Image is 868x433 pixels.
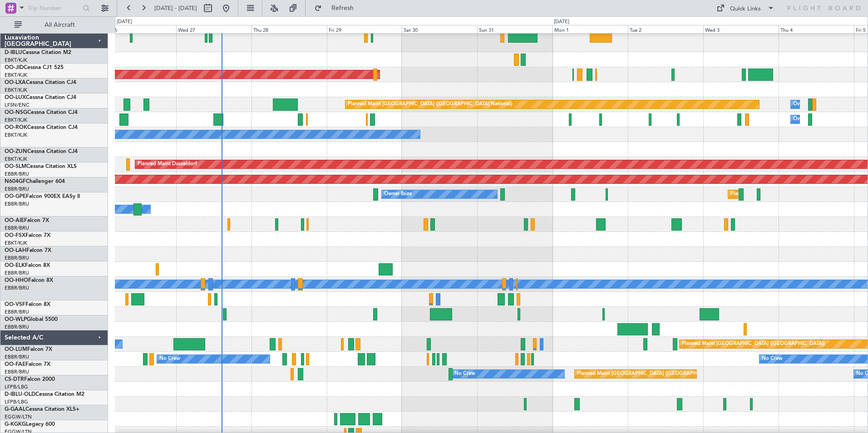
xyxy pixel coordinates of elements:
div: No Crew [454,367,475,381]
a: N604GFChallenger 604 [5,179,65,184]
a: OO-LUMFalcon 7X [5,347,52,352]
span: OO-GPE [5,194,26,199]
span: OO-NSG [5,110,27,115]
button: All Aircraft [10,18,99,32]
a: EBBR/BRU [5,324,29,330]
a: LFSN/ENC [5,102,30,108]
a: EBKT/KJK [5,57,27,64]
div: Owner Melsbroek Air Base [793,113,855,126]
a: OO-FSXFalcon 7X [5,233,50,238]
a: OO-FAEFalcon 7X [5,362,50,367]
a: EBBR/BRU [5,171,29,177]
span: N604GF [5,179,26,184]
a: OO-LUXCessna Citation CJ4 [5,95,76,100]
span: OO-WLP [5,317,27,322]
a: EBKT/KJK [5,72,27,79]
span: OO-AIE [5,218,24,223]
a: EGGW/LTN [5,413,32,420]
a: EBKT/KJK [5,117,27,123]
div: No Crew [762,352,783,366]
a: OO-HHOFalcon 8X [5,278,53,283]
a: OO-JIDCessna CJ1 525 [5,65,64,70]
a: OO-VSFFalcon 8X [5,302,50,307]
span: OO-LUX [5,95,26,100]
span: OO-LXA [5,80,26,85]
button: Refresh [310,1,365,15]
a: OO-LAHFalcon 7X [5,248,51,253]
a: EBKT/KJK [5,156,27,162]
div: Sat 30 [402,25,477,33]
span: OO-VSF [5,302,25,307]
a: LFPB/LBG [5,399,28,405]
div: [DATE] [117,18,132,26]
span: CS-DTR [5,377,24,382]
div: Planned Maint [GEOGRAPHIC_DATA] ([GEOGRAPHIC_DATA]) [682,337,825,351]
a: OO-ZUNCessna Citation CJ4 [5,149,78,154]
div: Sun 31 [477,25,552,33]
a: EBBR/BRU [5,354,29,360]
a: OO-AIEFalcon 7X [5,218,49,223]
a: EBBR/BRU [5,369,29,375]
a: D-IBLUCessna Citation M2 [5,50,71,55]
a: OO-ROKCessna Citation CJ4 [5,125,78,130]
a: EBBR/BRU [5,186,29,192]
div: Wed 3 [703,25,779,33]
a: EBBR/BRU [5,285,29,291]
a: OO-WLPGlobal 5500 [5,317,58,322]
div: Mon 1 [552,25,628,33]
a: OO-LXACessna Citation CJ4 [5,80,76,85]
a: CS-DTRFalcon 2000 [5,377,55,382]
a: EBKT/KJK [5,132,27,138]
span: OO-ZUN [5,149,27,154]
span: OO-HHO [5,278,28,283]
div: Quick Links [730,5,761,14]
span: All Aircraft [24,22,96,28]
a: G-KGKGLegacy 600 [5,422,55,427]
span: OO-SLM [5,164,26,169]
span: OO-FSX [5,233,25,238]
div: [DATE] [554,18,569,26]
a: OO-GPEFalcon 900EX EASy II [5,194,80,199]
span: OO-LUM [5,347,27,352]
span: G-KGKG [5,422,26,427]
a: G-GAALCessna Citation XLS+ [5,407,79,412]
a: OO-SLMCessna Citation XLS [5,164,77,169]
div: No Crew [159,352,180,366]
a: EBBR/BRU [5,201,29,207]
div: Wed 27 [176,25,252,33]
a: EBKT/KJK [5,87,27,93]
a: EBBR/BRU [5,309,29,315]
span: D-IBLU-OLD [5,392,35,397]
input: Trip Number [28,1,80,15]
a: OO-ELKFalcon 8X [5,263,50,268]
a: OO-NSGCessna Citation CJ4 [5,110,78,115]
a: LFPB/LBG [5,384,28,390]
div: Thu 4 [779,25,854,33]
span: G-GAAL [5,407,25,412]
span: OO-FAE [5,362,25,367]
span: OO-ELK [5,263,25,268]
div: Tue 2 [628,25,703,33]
div: Planned Maint [GEOGRAPHIC_DATA] ([GEOGRAPHIC_DATA]) [577,367,720,381]
span: Refresh [324,5,362,11]
span: OO-LAH [5,248,26,253]
div: Planned Maint Dusseldorf [138,157,197,171]
div: Tue 26 [101,25,176,33]
div: Fri 29 [327,25,402,33]
div: Thu 28 [252,25,327,33]
div: Owner Melsbroek Air Base [793,98,855,111]
a: EBBR/BRU [5,255,29,261]
div: Owner Ibiza [384,187,412,201]
span: D-IBLU [5,50,22,55]
span: [DATE] - [DATE] [154,4,197,12]
a: D-IBLU-OLDCessna Citation M2 [5,392,84,397]
span: OO-JID [5,65,24,70]
a: EBBR/BRU [5,270,29,276]
a: EBBR/BRU [5,225,29,231]
button: Quick Links [712,1,779,15]
a: EBKT/KJK [5,240,27,246]
div: Planned Maint [GEOGRAPHIC_DATA] ([GEOGRAPHIC_DATA] National) [348,98,512,111]
span: OO-ROK [5,125,27,130]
